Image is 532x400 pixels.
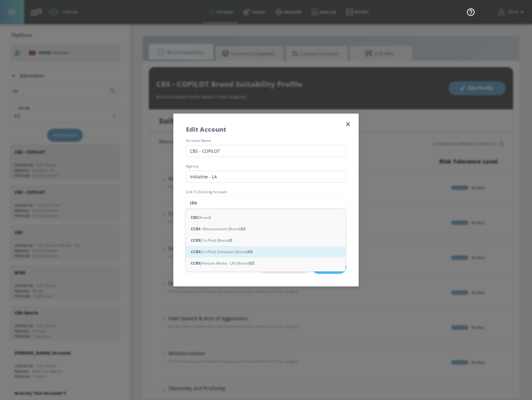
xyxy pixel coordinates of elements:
h5: Edit Account [186,126,226,133]
label: Link to Existing Account [186,190,346,194]
strong: C [241,226,243,232]
button: Open Resource Center [462,3,479,20]
strong: C [191,260,193,266]
strong: C [248,249,251,255]
label: account name [186,139,346,143]
strong: C [252,260,255,266]
strong: C [191,237,193,244]
strong: CBS [191,214,198,221]
strong: C [250,260,252,266]
input: Enter agency name [186,171,346,183]
label: agency [186,164,346,168]
div: (Brand) [186,212,345,223]
div: [Co-Pilot] (Initiative) (Brand) [186,246,345,257]
strong: CBS [193,237,200,244]
div: [Co-Pilot] (Brand) [186,235,345,246]
strong: C [230,237,233,244]
strong: C [191,249,193,255]
strong: CBS [193,226,200,232]
strong: CBS [193,249,200,255]
input: Enter account name [186,145,346,157]
div: [Horizon Media - LA] (Brand) [186,257,345,269]
strong: CBS [193,260,200,266]
div: - Measurement (Brand) [186,223,345,235]
strong: C [243,226,246,232]
strong: C [191,226,193,232]
input: Enter account name [186,196,346,209]
strong: C [251,249,253,255]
